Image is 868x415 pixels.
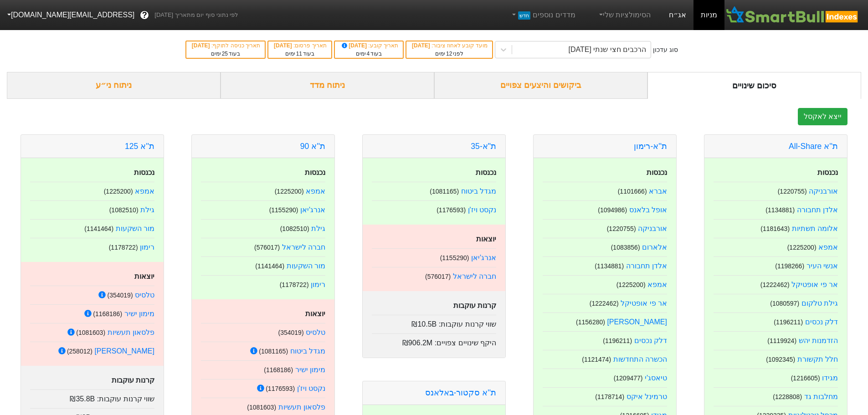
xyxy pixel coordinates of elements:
[809,187,838,195] a: אורבניקה
[140,206,154,214] a: גילת
[104,188,133,195] small: ( 1225200 )
[109,206,139,214] small: ( 1082510 )
[142,9,147,21] span: ?
[94,347,154,355] a: [PERSON_NAME]
[461,187,496,195] a: מגדל ביטוח
[84,225,113,232] small: ( 1141464 )
[297,384,326,392] a: נקסט ויז'ן
[634,142,667,151] a: ת''א-רימון
[411,320,437,328] span: ₪10.5B
[607,318,667,326] a: [PERSON_NAME]
[576,318,605,326] small: ( 1156280 )
[306,328,325,336] a: טלסיס
[453,302,496,309] strong: קרנות עוקבות
[627,393,667,400] a: טרמינל איקס
[614,374,643,382] small: ( 1209477 )
[411,41,488,50] div: מועד קובע לאחוז ציבור :
[611,244,640,251] small: ( 1083856 )
[518,11,530,20] span: חדש
[340,42,369,49] span: [DATE]
[247,404,276,411] small: ( 1081603 )
[306,187,325,195] a: אמפא
[372,333,496,348] div: היקף שינויים צפויים :
[305,310,325,318] strong: יוצאות
[116,225,154,232] a: מור השקעות
[801,299,838,307] a: גילת טלקום
[613,355,667,363] a: הכשרה התחדשות
[305,169,325,176] strong: נכנסות
[191,50,260,58] div: בעוד ימים
[290,347,325,355] a: מגדל ביטוח
[108,328,154,336] a: פלסאון תעשיות
[266,385,295,392] small: ( 1176593 )
[634,337,667,344] a: דלק נכסים
[468,206,497,214] a: נקסט ויז'ן
[154,10,238,20] span: לפי נתוני סוף יום מתאריך [DATE]
[296,51,302,57] span: 11
[311,281,325,288] a: רימון
[805,318,838,326] a: דלק נכסים
[269,206,298,214] small: ( 1155290 )
[471,254,496,261] a: אנרג'יאן
[311,225,325,232] a: גילת
[134,169,154,176] strong: נכנסות
[259,348,288,355] small: ( 1081165 )
[595,393,624,400] small: ( 1178714 )
[760,225,790,232] small: ( 1181643 )
[647,281,667,288] a: אמפא
[647,72,861,99] div: סיכום שינויים
[264,366,293,374] small: ( 1168186 )
[804,393,838,400] a: מחלבות גד
[135,187,154,195] a: אמפא
[569,44,647,55] div: הרכבים חצי שנתי [DATE]
[595,262,624,270] small: ( 1134881 )
[476,169,496,176] strong: נכנסות
[582,356,611,363] small: ( 1121474 )
[642,243,667,251] a: אלארום
[791,374,820,382] small: ( 1216605 )
[789,142,838,151] a: ת''א All-Share
[412,42,431,49] span: [DATE]
[778,188,807,195] small: ( 1220755 )
[653,45,678,55] div: סוג עדכון
[629,206,667,214] a: אופל בלאנס
[300,206,325,214] a: אנרג'יאן
[124,310,154,318] a: מימון ישיר
[626,262,667,270] a: אלדן תחבורה
[594,6,655,24] a: הסימולציות שלי
[647,169,667,176] strong: נכנסות
[300,142,325,151] a: ת''א 90
[287,262,325,270] a: מור השקעות
[282,243,325,251] a: חברה לישראל
[93,310,122,318] small: ( 1168186 )
[30,389,154,405] div: שווי קרנות עוקבות :
[765,206,795,214] small: ( 1134881 )
[255,262,284,270] small: ( 1141464 )
[275,188,304,195] small: ( 1225200 )
[278,403,325,411] a: פלסאון תעשיות
[425,273,451,280] small: ( 576017 )
[616,281,646,288] small: ( 1225200 )
[773,393,802,400] small: ( 1228808 )
[372,315,496,330] div: שווי קרנות עוקבות :
[274,42,293,49] span: [DATE]
[273,41,327,50] div: תאריך פרסום :
[476,235,496,243] strong: יוצאות
[221,72,434,99] div: ניתוח מדד
[425,388,496,397] a: ת''א סקטור-באלאנס
[792,225,838,232] a: אלומה תשתיות
[797,355,838,363] a: חלל תקשורת
[649,187,667,195] a: אברא
[434,72,648,99] div: ביקושים והיצעים צפויים
[817,169,838,176] strong: נכנסות
[339,41,398,50] div: תאריך קובע :
[598,206,627,214] small: ( 1094986 )
[507,6,579,24] a: מדדים נוספיםחדש
[437,206,466,214] small: ( 1176593 )
[440,254,469,261] small: ( 1155290 )
[192,42,211,49] span: [DATE]
[367,51,370,57] span: 4
[770,300,799,307] small: ( 1080597 )
[767,337,796,344] small: ( 1119924 )
[402,339,432,347] span: ₪906.2M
